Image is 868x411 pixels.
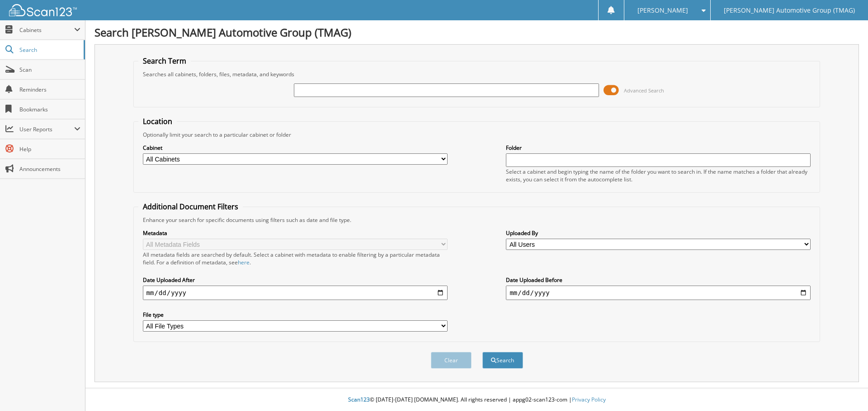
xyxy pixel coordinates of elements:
label: Metadata [143,229,448,237]
span: [PERSON_NAME] Automotive Group (TMAG) [724,8,855,13]
span: Scan123 [348,396,370,403]
label: Folder [506,144,811,152]
div: All metadata fields are searched by default. Select a cabinet with metadata to enable filtering b... [143,251,448,266]
h1: Search [PERSON_NAME] Automotive Group (TMAG) [94,25,859,40]
legend: Additional Document Filters [138,202,243,212]
button: Search [482,352,523,369]
div: Optionally limit your search to a particular cabinet or folder [138,131,816,139]
label: Date Uploaded After [143,276,448,284]
span: Reminders [19,86,80,93]
span: User Reports [19,125,74,133]
legend: Search Term [138,56,191,66]
a: here [238,259,250,266]
label: Uploaded By [506,229,811,237]
span: Advanced Search [624,87,664,94]
span: Search [19,46,79,54]
div: Enhance your search for specific documents using filters such as date and file type. [138,216,816,224]
span: Help [19,145,80,153]
button: Clear [431,352,472,369]
legend: Location [138,116,177,126]
div: Select a cabinet and begin typing the name of the folder you want to search in. If the name match... [506,168,811,183]
span: [PERSON_NAME] [637,8,688,13]
iframe: Chat Widget [823,368,868,411]
input: start [143,286,448,300]
a: Privacy Policy [572,396,606,403]
label: File type [143,311,448,319]
span: Scan [19,66,80,74]
div: © [DATE]-[DATE] [DOMAIN_NAME]. All rights reserved | appg02-scan123-com | [85,389,868,411]
span: Bookmarks [19,106,80,113]
img: scan123-logo-white.svg [9,4,77,16]
span: Cabinets [19,26,74,34]
input: end [506,286,811,300]
label: Date Uploaded Before [506,276,811,284]
label: Cabinet [143,144,448,152]
div: Searches all cabinets, folders, files, metadata, and keywords [138,70,816,78]
span: Announcements [19,165,80,173]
